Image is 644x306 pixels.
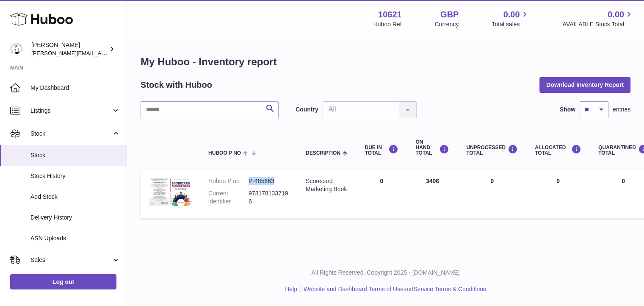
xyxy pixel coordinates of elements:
[149,177,191,206] img: product image
[306,150,340,156] span: Description
[304,286,404,292] a: Website and Dashboard Terms of Use
[30,130,111,138] span: Stock
[10,43,23,56] img: steven@scoreapp.com
[30,234,120,242] span: ASN Uploads
[560,106,575,114] label: Show
[407,169,458,218] td: 3406
[466,145,518,156] div: UNPROCESSED Total
[296,106,318,114] label: Country
[30,84,120,92] span: My Dashboard
[208,150,241,156] span: Huboo P no
[613,106,630,114] span: entries
[492,20,529,28] span: Total sales
[440,9,459,20] strong: GBP
[608,9,624,20] span: 0.00
[30,151,120,159] span: Stock
[30,172,120,180] span: Stock History
[622,178,625,184] span: 0
[373,20,402,28] div: Huboo Ref
[31,50,170,56] span: [PERSON_NAME][EMAIL_ADDRESS][DOMAIN_NAME]
[141,79,212,91] h2: Stock with Huboo
[141,55,630,69] h1: My Huboo - Inventory report
[249,189,289,206] dd: 9781781337196
[356,169,407,218] td: 0
[503,9,520,20] span: 0.00
[10,274,116,289] a: Log out
[208,177,249,185] dt: Huboo P no
[415,139,449,156] div: ON HAND Total
[249,177,289,185] dd: P-485663
[539,77,630,92] button: Download Inventory Report
[134,269,637,277] p: All Rights Reserved. Copyright 2025 - [DOMAIN_NAME]
[365,145,398,156] div: DUE IN TOTAL
[526,169,590,218] td: 0
[285,286,297,292] a: Help
[30,193,120,201] span: Add Stock
[535,145,581,156] div: ALLOCATED Total
[31,41,108,57] div: [PERSON_NAME]
[492,9,529,28] a: 0.00 Total sales
[30,256,111,264] span: Sales
[562,9,634,28] a: 0.00 AVAILABLE Stock Total
[301,285,486,293] li: and
[458,169,526,218] td: 0
[306,177,348,193] div: Scorecard Marketing Book
[208,189,249,206] dt: Current identifier
[30,214,120,222] span: Delivery History
[30,107,111,115] span: Listings
[562,20,634,28] span: AVAILABLE Stock Total
[413,286,486,292] a: Service Terms & Conditions
[378,9,402,20] strong: 10621
[435,20,459,28] div: Currency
